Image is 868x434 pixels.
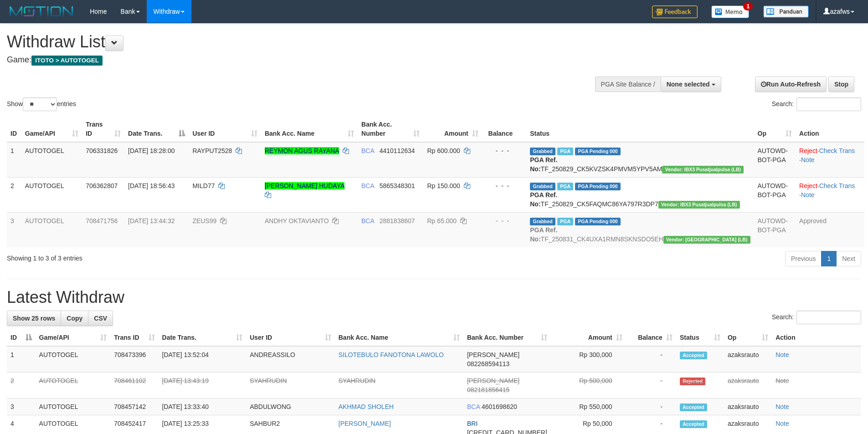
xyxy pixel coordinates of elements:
td: [DATE] 13:52:04 [159,346,247,373]
td: AUTOTOGEL [36,398,111,415]
span: Accepted [680,420,707,428]
span: BCA [361,182,374,189]
td: Approved [796,212,864,247]
a: CSV [88,311,113,326]
span: 706362807 [86,182,118,189]
span: [DATE] 18:56:43 [128,182,175,189]
a: Note [776,420,789,427]
b: PGA Ref. No: [530,156,557,173]
td: TF_250829_CK5KVZSK4PMVM5YPV5AM [526,142,754,178]
span: Rp 600.000 [427,147,460,154]
span: Copy 4601698620 to clipboard [482,403,517,410]
td: SYAHRUDIN [246,373,335,398]
a: REYMON AGUS RAYANA [265,147,339,154]
span: [PERSON_NAME] [467,377,519,384]
span: Vendor URL: https://dashboard.q2checkout.com/secure [662,166,744,174]
a: Check Trans [819,147,855,154]
span: Marked by azaksrauto [557,148,573,155]
a: Stop [828,77,854,92]
span: BCA [361,217,374,225]
td: - [626,398,676,415]
span: Marked by azaksrauto [557,183,573,190]
a: Previous [785,251,822,266]
img: Feedback.jpg [652,5,698,18]
a: SILOTEBULO FANOTONA LAWOLO [339,351,444,358]
b: PGA Ref. No: [530,191,557,208]
th: Status [526,116,754,142]
img: MOTION_logo.png [7,5,76,18]
span: BRI [467,420,478,427]
span: [DATE] 18:28:00 [128,147,175,154]
span: Accepted [680,403,707,411]
span: 706331826 [86,147,118,154]
span: Grabbed [530,218,555,225]
span: Grabbed [530,148,555,155]
div: Showing 1 to 3 of 3 entries [7,250,355,263]
td: 2 [7,373,36,398]
span: PGA Pending [575,218,621,225]
th: Bank Acc. Name: activate to sort column ascending [261,116,358,142]
span: Show 25 rows [13,315,55,322]
span: Copy 082181856415 to clipboard [467,386,509,393]
th: Date Trans.: activate to sort column descending [124,116,189,142]
a: Note [801,191,815,199]
h4: Game: [7,56,570,65]
td: · · [796,142,864,178]
th: ID: activate to sort column descending [7,329,36,346]
span: MILD77 [192,182,215,189]
td: TF_250829_CK5FAQMC86YA797R3DP7 [526,177,754,212]
td: AUTOWD-BOT-PGA [754,142,796,178]
a: 1 [821,251,837,266]
th: Bank Acc. Number: activate to sort column ascending [358,116,423,142]
a: ANDHY OKTAVIANTO [265,217,329,225]
th: Amount: activate to sort column ascending [423,116,482,142]
th: Date Trans.: activate to sort column ascending [159,329,247,346]
td: 708461102 [110,373,158,398]
th: Trans ID: activate to sort column ascending [110,329,158,346]
h1: Withdraw List [7,33,570,51]
a: Copy [61,311,88,326]
td: azaksrauto [724,373,772,398]
td: 708457142 [110,398,158,415]
span: Vendor URL: https://dashboard.q2checkout.com/secure [658,201,740,209]
td: · · [796,177,864,212]
span: PGA Pending [575,183,621,190]
span: Vendor URL: https://dashboard.q2checkout.com/secure [663,236,750,244]
span: BCA [361,147,374,154]
a: AKHMAD SHOLEH [339,403,394,410]
span: Marked by azaksrauto [557,218,573,225]
th: Balance [482,116,526,142]
span: Rejected [680,378,705,385]
td: Rp 300,000 [551,346,626,373]
a: [PERSON_NAME] [339,420,391,427]
th: Op: activate to sort column ascending [754,116,796,142]
th: Action [772,329,861,346]
input: Search: [796,311,861,324]
span: Copy 2881838607 to clipboard [380,217,415,225]
td: [DATE] 13:43:19 [159,373,247,398]
span: 1 [743,2,753,10]
th: ID [7,116,21,142]
button: None selected [661,77,721,92]
a: Reject [799,147,817,154]
td: TF_250831_CK4UXA1RMN8SKNSDO5EH [526,212,754,247]
th: User ID: activate to sort column ascending [189,116,261,142]
select: Showentries [23,97,57,111]
th: Trans ID: activate to sort column ascending [82,116,124,142]
b: PGA Ref. No: [530,226,557,243]
td: ABDULWONG [246,398,335,415]
th: Op: activate to sort column ascending [724,329,772,346]
span: ITOTO > AUTOTOGEL [31,56,103,66]
td: 3 [7,212,21,247]
td: azaksrauto [724,346,772,373]
a: Next [836,251,861,266]
td: ANDREASSILO [246,346,335,373]
td: AUTOWD-BOT-PGA [754,177,796,212]
h1: Latest Withdraw [7,288,861,306]
a: Note [776,377,789,384]
label: Search: [772,97,861,111]
td: AUTOTOGEL [21,177,82,212]
th: User ID: activate to sort column ascending [246,329,335,346]
img: Button%20Memo.svg [711,5,750,18]
span: Copy [67,315,82,322]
